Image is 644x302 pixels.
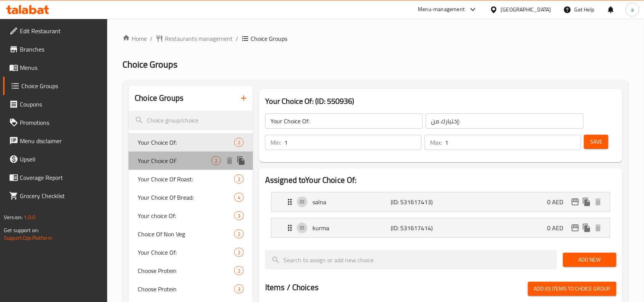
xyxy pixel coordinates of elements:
span: Your Choice OF [138,156,211,165]
span: Branches [20,45,101,54]
span: 2 [235,267,243,275]
p: Max: [430,138,442,147]
span: 2 [235,139,243,146]
span: Coupons [20,100,101,109]
span: Upsell [20,155,101,164]
li: / [150,34,153,43]
div: Choices [234,193,244,202]
span: 3 [235,212,243,220]
span: Your Choice Of Roast: [138,174,234,184]
span: Promotions [20,118,101,127]
span: Choose Protein [138,284,234,294]
nav: breadcrumb [122,34,629,43]
div: Your Choice OF2deleteduplicate [129,152,253,170]
button: delete [592,222,604,234]
a: Menu disclaimer [3,132,108,150]
div: [GEOGRAPHIC_DATA] [501,5,551,14]
span: Choice Groups [251,34,287,43]
div: Choices [234,229,244,239]
div: Choose Protein2 [129,262,253,280]
button: delete [224,155,235,166]
span: Grocery Checklist [20,191,101,200]
span: 2 [235,249,243,256]
div: Choices [234,211,244,220]
p: 0 AED [547,197,570,207]
div: Choices [234,266,244,275]
div: Choices [234,284,244,294]
div: Choice Of Non Veg2 [129,225,253,243]
input: search [129,111,253,130]
span: Your Choice Of: [138,248,234,257]
span: Save [590,137,602,147]
a: Choice Groups [3,77,108,95]
button: delete [592,196,604,208]
span: Edit Restaurant [20,26,101,36]
span: Your Choice Of Bread: [138,193,234,202]
div: Your choice Of:3 [129,207,253,225]
span: Choice Groups [21,81,101,90]
span: Get support on: [4,225,39,235]
span: Your Choice Of: [138,138,234,147]
span: Choice Of Non Veg [138,229,234,239]
div: Menu-management [418,5,465,14]
button: Add (0) items to choice group [528,282,617,296]
button: Save [584,135,609,149]
span: Restaurants management [165,34,233,43]
span: 2 [212,157,221,165]
a: Restaurants management [156,34,233,43]
div: Choices [234,174,244,184]
div: Your Choice Of:2 [129,243,253,262]
button: edit [570,196,581,208]
p: salna [312,197,391,207]
li: Expand [265,189,617,215]
span: Coverage Report [20,173,101,182]
button: duplicate [235,155,247,166]
span: 4 [235,194,243,201]
button: duplicate [581,196,592,208]
div: Expand [272,218,610,237]
div: Your Choice Of:2 [129,133,253,152]
div: Choices [234,138,244,147]
span: 3 [235,286,243,293]
a: Promotions [3,113,108,132]
div: Choices [211,156,221,165]
p: (ID: 531617413) [391,197,443,207]
a: Grocery Checklist [3,187,108,205]
p: kurma [312,223,391,233]
a: Edit Restaurant [3,22,108,40]
span: Choose Protein [138,266,234,275]
a: Upsell [3,150,108,168]
h2: Assigned to Your Choice Of: [265,174,617,186]
span: Add (0) items to choice group [534,284,610,294]
h2: Items / Choices [265,282,319,293]
a: Support.OpsPlatform [4,233,52,243]
div: Choose Protein3 [129,280,253,298]
span: Version: [4,212,23,222]
button: Add New [563,253,617,267]
button: edit [570,222,581,234]
a: Coupons [3,95,108,113]
span: Menu disclaimer [20,136,101,145]
h3: Your Choice Of: (ID: 550936) [265,95,617,107]
p: Min: [270,138,281,147]
a: Menus [3,58,108,77]
li: Expand [265,215,617,241]
span: 2 [235,176,243,183]
span: Add New [569,255,610,265]
h2: Choice Groups [135,92,184,104]
div: Expand [272,192,610,212]
p: 0 AED [547,223,570,233]
a: Coverage Report [3,168,108,187]
button: duplicate [581,222,592,234]
span: Choice Groups [122,56,177,73]
p: (ID: 531617414) [391,223,443,233]
span: 2 [235,231,243,238]
li: / [236,34,238,43]
span: 1.0.0 [24,212,35,222]
span: a [631,5,634,14]
span: Menus [20,63,101,72]
div: Your Choice Of Roast:2 [129,170,253,188]
input: search [265,250,557,270]
div: Your Choice Of Bread:4 [129,188,253,207]
a: Home [122,34,147,43]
